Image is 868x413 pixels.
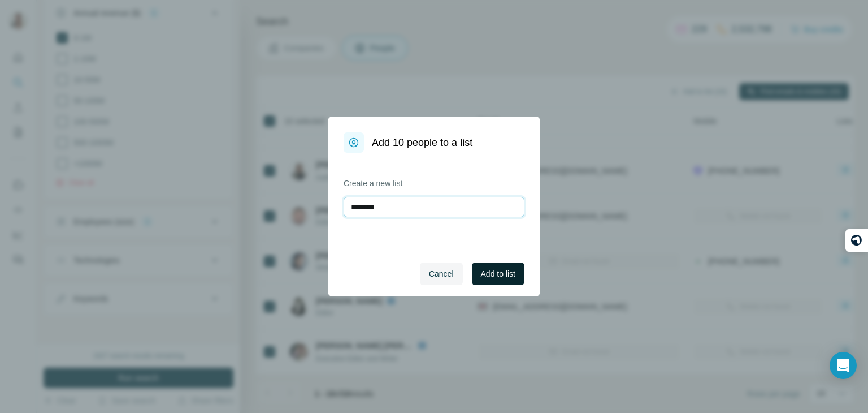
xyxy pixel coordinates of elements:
span: Cancel [429,268,454,279]
label: Create a new list [344,178,524,189]
div: Open Intercom Messenger [830,352,857,379]
h1: Add 10 people to a list [372,135,472,150]
button: Cancel [420,263,463,285]
button: Add to list [472,263,524,285]
span: Add to list [481,268,515,279]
